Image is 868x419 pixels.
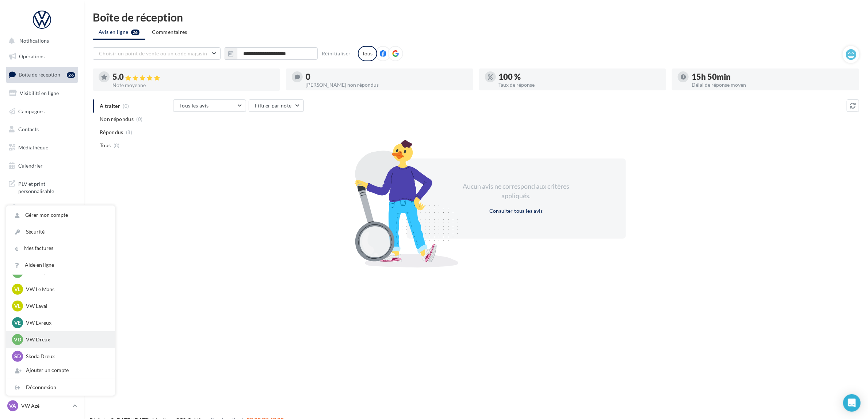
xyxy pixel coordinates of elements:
a: Opérations [4,49,80,64]
span: PLV et print personnalisable [18,179,75,195]
div: Note moyenne [112,83,274,88]
div: Délai de réponse moyen [692,82,853,87]
a: Calendrier [4,158,80,173]
div: 5.0 [112,73,274,81]
div: 26 [67,72,75,78]
p: VW Azé [21,402,70,410]
a: Boîte de réception26 [4,67,80,82]
a: Aide en ligne [6,257,115,273]
a: Gérer mon compte [6,207,115,223]
span: SD [14,353,21,360]
a: Contacts [4,122,80,137]
button: Réinitialiser [319,49,354,58]
span: Médiathèque [18,144,48,150]
p: VW Laval [26,302,106,310]
div: Open Intercom Messenger [843,394,861,412]
p: VW Evreux [26,319,106,326]
a: Sécurité [6,224,115,240]
span: Contacts [18,126,39,132]
div: 100 % [499,73,661,81]
button: Choisir un point de vente ou un code magasin [93,47,221,60]
p: Skoda Dreux [26,353,106,360]
span: Notifications [19,38,49,44]
p: VW Dreux [26,336,106,343]
div: Déconnexion [6,379,115,396]
a: Mes factures [6,240,115,257]
span: Boîte de réception [19,71,60,78]
a: Campagnes [4,104,80,119]
div: Ajouter un compte [6,362,115,379]
button: Consulter tous les avis [486,207,546,215]
div: Tous [358,46,377,61]
span: Campagnes DataOnDemand [18,203,75,219]
span: VA [9,402,16,410]
span: Choisir un point de vente ou un code magasin [99,50,207,56]
span: Visibilité en ligne [20,90,59,96]
a: Médiathèque [4,140,80,155]
div: 15h 50min [692,73,853,81]
a: Campagnes DataOnDemand [4,200,80,222]
span: (8) [114,142,120,148]
span: Opérations [19,53,45,59]
span: (8) [126,129,132,135]
span: Tous [100,142,111,149]
span: VE [14,319,21,326]
a: VA VW Azé [6,399,78,413]
span: VL [15,286,21,293]
span: Commentaires [152,28,187,36]
div: Aucun avis ne correspond aux critères appliqués. [454,182,579,200]
span: (0) [137,116,143,122]
div: [PERSON_NAME] non répondus [306,82,467,87]
span: Calendrier [18,162,43,169]
span: VD [14,336,21,343]
button: Tous les avis [173,99,246,112]
button: Filtrer par note [249,99,304,112]
div: 0 [306,73,467,81]
div: Boîte de réception [93,12,859,23]
p: VW Le Mans [26,286,106,293]
span: Non répondus [100,115,134,123]
span: Campagnes [18,108,45,114]
div: Taux de réponse [499,82,661,87]
span: VL [15,302,21,310]
span: Répondus [100,129,123,136]
span: Tous les avis [179,102,209,109]
a: Visibilité en ligne [4,86,80,101]
a: PLV et print personnalisable [4,176,80,197]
